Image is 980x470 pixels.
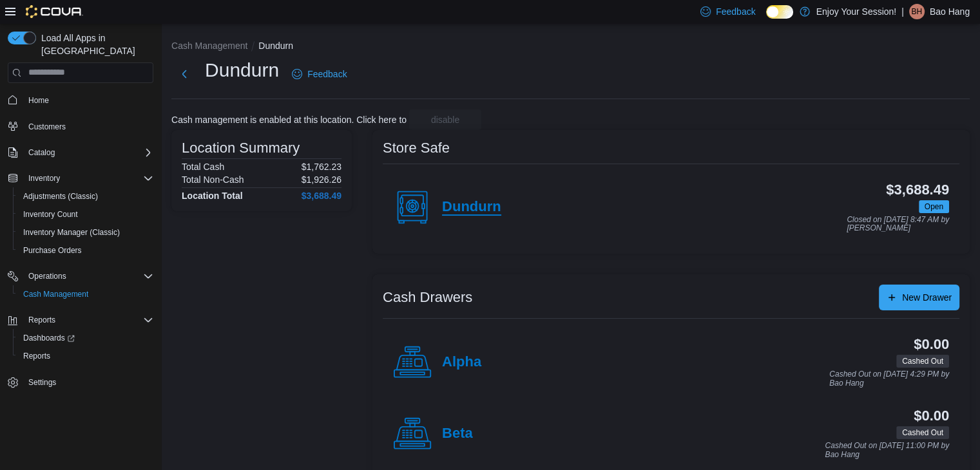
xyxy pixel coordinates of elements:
nav: Complex example [8,86,153,426]
span: Purchase Orders [18,243,153,258]
button: Next [171,61,197,87]
span: New Drawer [902,291,952,304]
button: disable [409,109,481,130]
span: Adjustments (Classic) [18,189,153,204]
button: Cash Management [171,41,247,51]
span: Cashed Out [896,355,949,368]
span: Feedback [307,68,347,80]
span: Adjustments (Classic) [23,191,98,202]
p: | [901,4,904,19]
p: Closed on [DATE] 8:47 AM by [PERSON_NAME] [847,216,949,233]
span: Dashboards [23,333,75,343]
button: Operations [3,267,159,285]
p: Cashed Out on [DATE] 11:00 PM by Bao Hang [825,442,949,459]
button: Operations [23,268,72,284]
div: Bao Hang [909,4,925,19]
button: New Drawer [879,285,959,310]
span: Dashboards [18,330,153,346]
button: Reports [3,311,159,329]
span: Open [925,201,943,212]
input: Dark Mode [766,5,793,19]
p: Bao Hang [930,4,970,19]
span: Inventory Manager (Classic) [18,225,153,240]
a: Customers [23,119,71,135]
button: Reports [23,312,61,328]
button: Inventory [23,171,65,186]
h4: Alpha [442,354,481,371]
span: Cash Management [23,289,88,299]
a: Inventory Count [18,207,83,222]
h6: Total Non-Cash [182,174,244,185]
span: Settings [28,377,56,388]
a: Cash Management [18,287,93,302]
span: Inventory Count [18,207,153,222]
button: Catalog [3,144,159,162]
span: Cashed Out [896,426,949,439]
span: Operations [23,268,153,284]
button: Inventory [3,169,159,187]
h4: Beta [442,426,473,442]
button: Inventory Manager (Classic) [13,223,159,241]
button: Inventory Count [13,205,159,223]
span: Customers [23,118,153,135]
p: $1,926.26 [302,174,341,185]
a: Reports [18,348,55,364]
span: Reports [23,312,153,328]
h3: $0.00 [914,408,949,424]
span: Inventory Count [23,209,78,220]
span: Catalog [23,145,153,160]
a: Dashboards [18,330,80,346]
h1: Dundurn [205,57,279,83]
p: Enjoy Your Session! [816,4,897,19]
a: Inventory Manager (Classic) [18,225,125,240]
span: Operations [28,271,66,281]
a: Home [23,93,54,108]
a: Purchase Orders [18,243,87,258]
span: Reports [23,351,50,361]
span: Settings [23,374,153,390]
span: Catalog [28,147,55,158]
p: $1,762.23 [302,162,341,172]
span: Home [28,95,49,106]
span: Feedback [716,5,755,18]
h3: Cash Drawers [383,290,472,305]
button: Home [3,91,159,109]
span: Purchase Orders [23,245,82,256]
span: Load All Apps in [GEOGRAPHIC_DATA] [36,32,153,57]
h3: $0.00 [914,337,949,352]
h4: Dundurn [442,199,501,216]
span: Inventory [23,171,153,186]
h3: Store Safe [383,140,450,156]
span: Cashed Out [902,427,943,438]
p: Cashed Out on [DATE] 4:29 PM by Bao Hang [829,370,949,388]
span: Cash Management [18,287,153,302]
h3: $3,688.49 [886,182,949,198]
span: Home [23,92,153,108]
img: Cova [26,5,83,18]
button: Cash Management [13,285,159,303]
button: Settings [3,373,159,391]
a: Adjustments (Classic) [18,189,103,204]
a: Settings [23,375,61,390]
span: Cashed Out [902,355,943,367]
h6: Total Cash [182,162,224,172]
span: Inventory [28,173,60,183]
button: Adjustments (Classic) [13,187,159,205]
a: Dashboards [13,329,159,347]
span: Open [919,200,949,213]
span: disable [431,113,459,126]
h3: Location Summary [182,140,300,156]
button: Catalog [23,145,60,160]
span: Reports [18,348,153,364]
p: Cash management is enabled at this location. Click here to [171,115,407,125]
span: Inventory Manager (Classic) [23,227,120,238]
span: BH [911,4,922,19]
span: Dark Mode [766,19,767,19]
span: Customers [28,122,66,132]
h4: $3,688.49 [302,191,341,201]
button: Reports [13,347,159,365]
a: Feedback [287,61,352,87]
button: Dundurn [258,41,293,51]
button: Customers [3,117,159,136]
span: Reports [28,315,55,325]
